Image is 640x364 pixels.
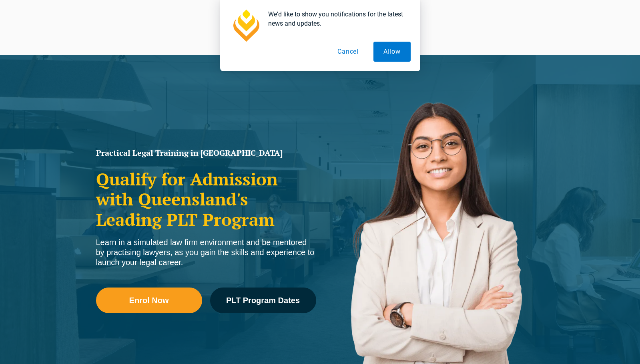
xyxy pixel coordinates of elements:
[96,149,316,157] h1: Practical Legal Training in [GEOGRAPHIC_DATA]
[210,288,316,313] a: PLT Program Dates
[373,42,411,62] button: Allow
[262,10,411,28] div: We'd like to show you notifications for the latest news and updates.
[230,10,262,42] img: notification icon
[96,237,316,267] div: Learn in a simulated law firm environment and be mentored by practising lawyers, as you gain the ...
[226,296,300,304] span: PLT Program Dates
[327,42,369,62] button: Cancel
[96,169,316,229] h2: Qualify for Admission with Queensland's Leading PLT Program
[96,288,202,313] a: Enrol Now
[129,296,169,304] span: Enrol Now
